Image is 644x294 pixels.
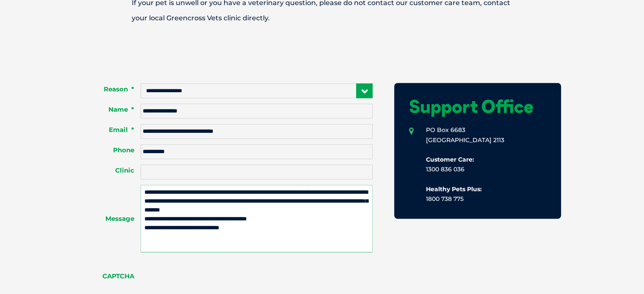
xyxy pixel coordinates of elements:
[83,272,141,280] label: CAPTCHA
[409,98,546,115] h1: Support Office
[83,214,141,223] label: Message
[141,261,269,294] iframe: reCAPTCHA
[83,85,141,93] label: Reason
[409,125,546,204] li: PO Box 6683 [GEOGRAPHIC_DATA] 2113 1300 836 036 1800 738 775
[426,156,474,163] b: Customer Care:
[426,185,482,193] b: Healthy Pets Plus:
[83,105,141,114] label: Name
[83,146,141,154] label: Phone
[83,166,141,175] label: Clinic
[83,126,141,134] label: Email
